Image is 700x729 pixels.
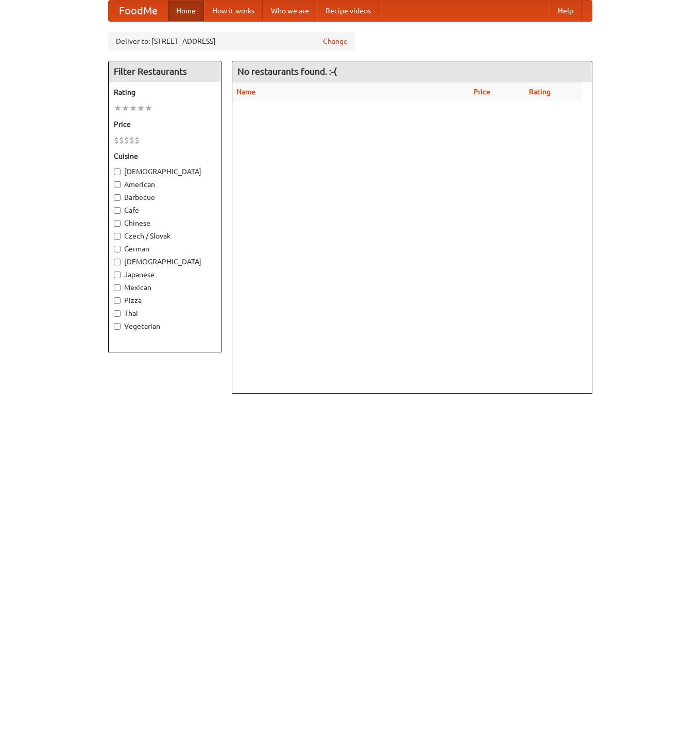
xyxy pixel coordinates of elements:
[114,257,216,267] label: [DEMOGRAPHIC_DATA]
[114,259,121,265] input: [DEMOGRAPHIC_DATA]
[550,1,582,21] a: Help
[114,321,216,331] label: Vegetarian
[317,1,379,21] a: Recipe videos
[529,88,551,96] a: Rating
[114,310,121,317] input: Thai
[129,103,137,114] li: ★
[109,1,168,21] a: FoodMe
[114,179,216,190] label: American
[168,1,204,21] a: Home
[114,220,121,227] input: Chinese
[114,269,216,280] label: Japanese
[114,194,121,201] input: Barbecue
[129,134,134,146] li: $
[108,32,355,50] div: Deliver to: [STREET_ADDRESS]
[114,181,121,188] input: American
[263,1,317,21] a: Who we are
[114,295,216,306] label: Pizza
[145,103,152,114] li: ★
[122,103,129,114] li: ★
[134,134,140,146] li: $
[119,134,124,146] li: $
[114,207,121,214] input: Cafe
[114,87,216,97] h5: Rating
[114,272,121,278] input: Japanese
[109,61,221,82] h4: Filter Restaurants
[114,323,121,330] input: Vegetarian
[114,233,121,240] input: Czech / Slovak
[114,166,216,177] label: [DEMOGRAPHIC_DATA]
[236,88,255,96] a: Name
[114,244,216,254] label: German
[204,1,263,21] a: How it works
[114,151,216,161] h5: Cuisine
[114,119,216,129] h5: Price
[114,192,216,202] label: Barbecue
[114,308,216,318] label: Thai
[114,103,122,114] li: ★
[114,218,216,228] label: Chinese
[114,284,121,291] input: Mexican
[114,168,121,175] input: [DEMOGRAPHIC_DATA]
[237,66,337,76] ng-pluralize: No restaurants found. :-(
[114,246,121,252] input: German
[323,36,348,46] a: Change
[114,297,121,304] input: Pizza
[124,134,129,146] li: $
[114,134,119,146] li: $
[114,282,216,293] label: Mexican
[114,231,216,241] label: Czech / Slovak
[137,103,145,114] li: ★
[473,88,490,96] a: Price
[114,205,216,215] label: Cafe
